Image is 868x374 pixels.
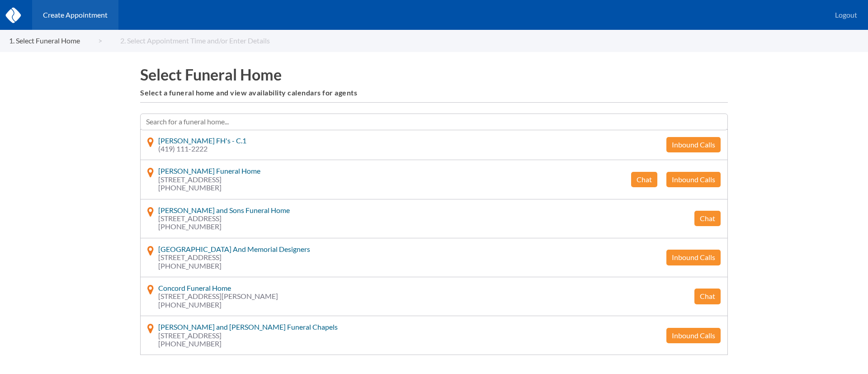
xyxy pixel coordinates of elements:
button: Inbound Calls [666,172,721,187]
span: [STREET_ADDRESS][PERSON_NAME] [158,292,278,300]
span: [PHONE_NUMBER] [158,340,338,348]
button: Inbound Calls [666,137,721,152]
span: [STREET_ADDRESS] [158,331,338,340]
span: [PERSON_NAME] and Sons Funeral Home [158,206,290,214]
button: Inbound Calls [666,250,721,265]
span: [STREET_ADDRESS] [158,253,310,261]
button: Chat [631,172,657,187]
h1: Select Funeral Home [140,66,728,83]
span: [PHONE_NUMBER] [158,262,310,270]
span: [STREET_ADDRESS] [158,214,290,223]
span: [GEOGRAPHIC_DATA] And Memorial Designers [158,245,310,253]
span: [PERSON_NAME] Funeral Home [158,166,260,175]
span: Concord Funeral Home [158,284,231,292]
span: [STREET_ADDRESS] [158,175,260,184]
a: 1. Select Funeral Home [9,37,102,45]
h6: Select a funeral home and view availability calendars for agents [140,89,728,97]
span: [PERSON_NAME] FH's - C.1 [158,136,246,145]
button: Chat [694,211,721,226]
span: [PHONE_NUMBER] [158,301,278,309]
span: [PERSON_NAME] and [PERSON_NAME] Funeral Chapels [158,322,338,331]
button: Chat [694,289,721,304]
input: Search for a funeral home... [140,114,728,130]
span: (419) 111-2222 [158,145,246,153]
button: Inbound Calls [666,328,721,343]
span: [PHONE_NUMBER] [158,223,290,231]
span: [PHONE_NUMBER] [158,184,260,192]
